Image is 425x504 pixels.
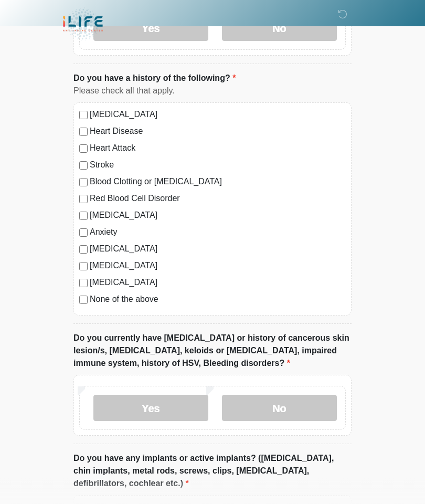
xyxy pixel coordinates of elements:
[79,212,88,220] input: [MEDICAL_DATA]
[79,178,88,187] input: Blood Clotting or [MEDICAL_DATA]
[73,332,352,370] label: Do you currently have [MEDICAL_DATA] or history of cancerous skin lesion/s, [MEDICAL_DATA], keloi...
[79,128,88,136] input: Heart Disease
[93,395,208,422] label: Yes
[90,109,346,121] label: [MEDICAL_DATA]
[90,209,346,222] label: [MEDICAL_DATA]
[90,125,346,138] label: Heart Disease
[79,145,88,153] input: Heart Attack
[90,142,346,155] label: Heart Attack
[79,246,88,254] input: [MEDICAL_DATA]
[73,72,236,85] label: Do you have a history of the following?
[79,279,88,288] input: [MEDICAL_DATA]
[79,262,88,271] input: [MEDICAL_DATA]
[90,293,346,306] label: None of the above
[79,111,88,120] input: [MEDICAL_DATA]
[90,226,346,239] label: Anxiety
[90,277,346,289] label: [MEDICAL_DATA]
[79,195,88,204] input: Red Blood Cell Disorder
[73,453,352,490] label: Do you have any implants or active implants? ([MEDICAL_DATA], chin implants, metal rods, screws, ...
[90,159,346,172] label: Stroke
[90,260,346,272] label: [MEDICAL_DATA]
[63,8,103,41] img: iLIFE Anti-Aging Center Logo
[90,193,346,205] label: Red Blood Cell Disorder
[79,162,88,170] input: Stroke
[79,229,88,237] input: Anxiety
[222,395,337,422] label: No
[79,296,88,304] input: None of the above
[73,85,352,98] div: Please check all that apply.
[90,176,346,188] label: Blood Clotting or [MEDICAL_DATA]
[90,243,346,256] label: [MEDICAL_DATA]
